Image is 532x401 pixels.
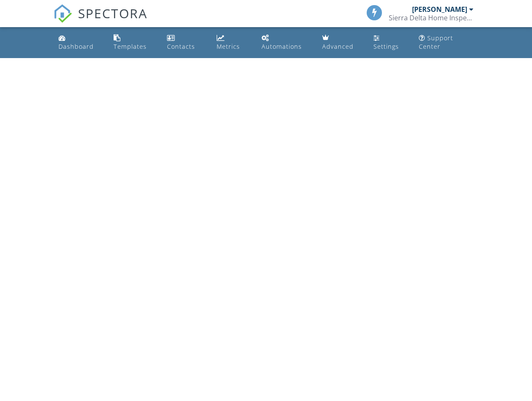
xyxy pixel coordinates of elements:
a: Advanced [319,31,363,55]
div: Sierra Delta Home Inspections LLC [389,14,474,22]
a: Metrics [213,31,251,55]
a: Contacts [164,31,206,55]
div: Settings [373,42,399,50]
a: Templates [110,31,157,55]
img: The Best Home Inspection Software - Spectora [53,4,72,23]
div: Metrics [217,42,240,50]
a: Support Center [415,31,477,55]
span: SPECTORA [78,4,148,22]
a: Settings [370,31,409,55]
a: Dashboard [55,31,104,55]
div: Automations [262,42,302,50]
a: SPECTORA [53,11,148,29]
div: Advanced [322,42,354,50]
a: Automations (Basic) [258,31,312,55]
div: Dashboard [58,42,94,50]
div: Contacts [167,42,195,50]
div: Support Center [419,34,453,50]
div: Templates [114,42,147,50]
div: [PERSON_NAME] [412,5,467,14]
